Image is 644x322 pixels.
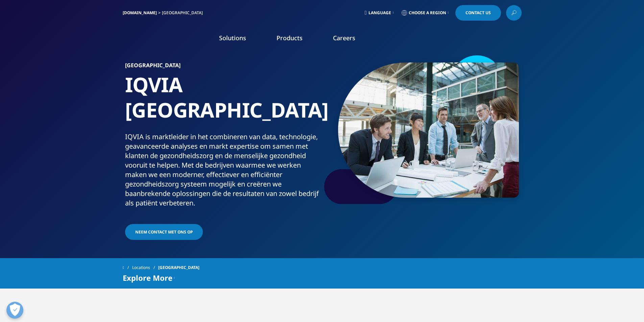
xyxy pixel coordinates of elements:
img: 059_standing-meeting.jpg [338,63,519,198]
a: Locations [132,262,158,274]
p: IQVIA is marktleider in het combineren van data, technologie, geavanceerde analyses en markt expe... [125,132,319,212]
span: Language [368,10,391,16]
button: Open Preferences [6,302,23,319]
a: [DOMAIN_NAME] [123,10,157,16]
span: Neem Contact Met Ons Op [135,229,193,235]
a: Contact Us [455,5,501,21]
nav: Primary [180,24,522,55]
div: [GEOGRAPHIC_DATA] [162,10,206,16]
a: Products [277,34,303,42]
span: Contact Us [466,11,491,15]
h6: [GEOGRAPHIC_DATA] [125,63,319,72]
a: Solutions [219,34,246,42]
span: Explore More [123,274,172,282]
span: Choose a Region [409,10,446,16]
span: [GEOGRAPHIC_DATA] [158,262,199,274]
a: Careers [333,34,355,42]
a: Neem Contact Met Ons Op [125,224,203,240]
h1: IQVIA ​[GEOGRAPHIC_DATA] [125,72,319,132]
